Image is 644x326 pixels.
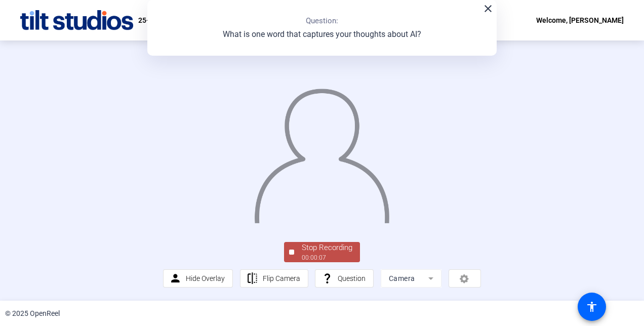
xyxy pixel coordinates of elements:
[253,80,390,223] img: overlay
[138,14,315,26] p: 25-18190359-OPT-Optum Tech Oct Town Hall self-reco
[315,269,374,288] button: Question
[586,301,598,313] mat-icon: accessibility
[284,242,360,263] button: Stop Recording00:00:07
[536,14,624,26] div: Welcome, [PERSON_NAME]
[223,28,421,40] p: What is one word that captures your thoughts about AI?
[246,272,259,285] mat-icon: flip
[302,253,352,262] div: 00:00:07
[263,274,300,282] span: Flip Camera
[186,274,225,282] span: Hide Overlay
[163,269,233,288] button: Hide Overlay
[482,3,494,15] mat-icon: close
[338,274,366,282] span: Question
[240,269,308,288] button: Flip Camera
[169,272,182,285] mat-icon: person
[20,10,133,30] img: OpenReel logo
[321,272,334,285] mat-icon: question_mark
[302,242,352,254] div: Stop Recording
[5,308,60,319] div: © 2025 OpenReel
[306,15,338,27] p: Question:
